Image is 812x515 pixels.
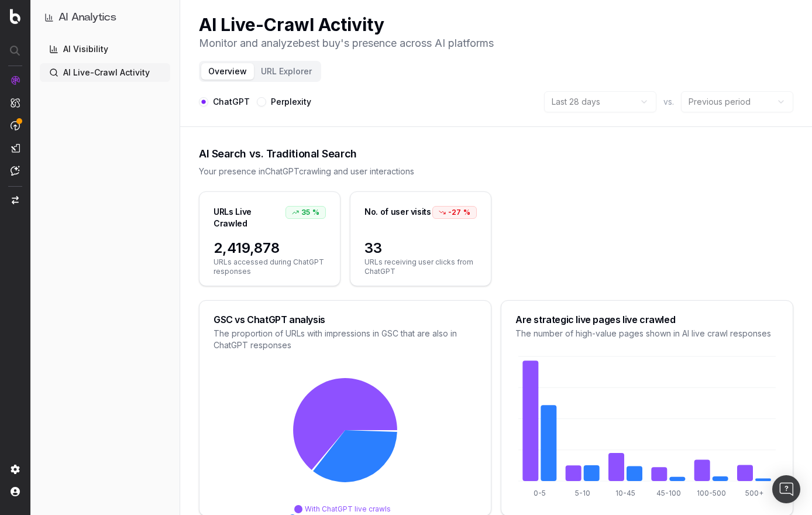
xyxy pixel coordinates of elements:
span: % [463,208,470,217]
a: AI Visibility [40,40,170,59]
tspan: 5-10 [575,489,590,497]
div: URLs Live Crawled [214,206,285,229]
span: 33 [364,239,477,257]
button: AI Analytics [44,9,166,26]
img: Studio [11,143,20,153]
div: -27 [432,206,477,219]
tspan: 100-500 [697,489,726,497]
tspan: 45-100 [656,489,681,497]
span: URLs receiving user clicks from ChatGPT [364,257,477,276]
tspan: 500+ [745,489,763,497]
button: Overview [201,63,254,80]
span: vs. [663,96,674,108]
label: Perplexity [271,98,311,106]
tspan: 0-5 [534,489,546,497]
div: GSC vs ChatGPT analysis [214,315,477,324]
span: % [312,208,319,217]
img: Intelligence [11,98,20,108]
div: The proportion of URLs with impressions in GSC that are also in ChatGPT responses [214,328,477,351]
img: Activation [11,121,20,131]
h1: AI Live-Crawl Activity [199,14,494,35]
div: 35 [285,206,326,219]
button: URL Explorer [254,63,319,80]
h1: AI Analytics [59,9,116,26]
span: URLs accessed during ChatGPT responses [214,257,326,276]
img: Switch project [12,196,19,204]
label: ChatGPT [213,98,250,106]
div: No. of user visits [364,206,431,218]
img: My account [11,487,20,496]
span: 2,419,878 [214,239,326,257]
tspan: 10-45 [615,489,635,497]
img: Setting [11,465,20,474]
div: AI Search vs. Traditional Search [199,146,793,162]
div: Open Intercom Messenger [772,475,800,503]
img: Assist [11,166,20,176]
span: With ChatGPT live crawls [305,504,391,513]
p: Monitor and analyze best buy 's presence across AI platforms [199,35,494,51]
img: Analytics [11,75,20,85]
img: Botify logo [10,9,20,24]
div: Your presence in ChatGPT crawling and user interactions [199,166,793,177]
div: The number of high-value pages shown in AI live crawl responses [515,328,779,339]
a: AI Live-Crawl Activity [40,63,170,82]
div: Are strategic live pages live crawled [515,315,779,324]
